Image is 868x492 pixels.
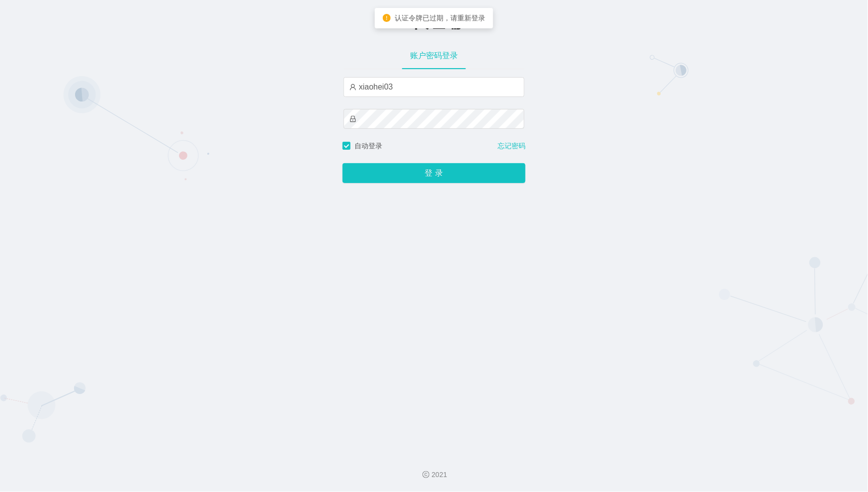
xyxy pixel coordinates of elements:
i: 图标：版权 [423,471,430,478]
font: 账户密码登录 [410,51,458,60]
font: 认证令牌已过期，请重新登录 [395,14,485,22]
font: 自动登录 [354,142,382,150]
i: 图标：感叹号圆圈 [383,14,391,22]
i: 图标： 锁 [349,115,356,122]
font: 忘记密码 [498,142,525,150]
i: 图标： 用户 [349,84,356,91]
input: 请输入 [344,77,524,97]
button: 登录 [343,163,525,183]
font: 2021 [432,471,447,479]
